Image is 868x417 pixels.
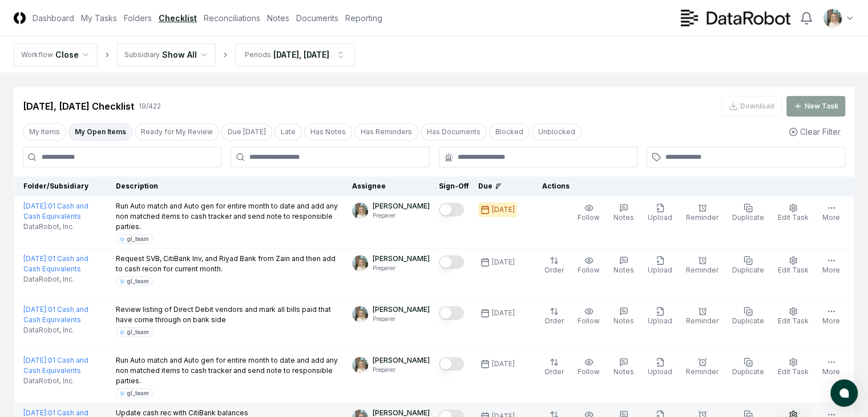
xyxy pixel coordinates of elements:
th: Assignee [348,177,434,197]
span: [DATE] : [23,408,48,417]
button: Notes [611,201,636,225]
button: Follow [575,304,602,328]
button: Notes [611,254,636,278]
span: Duplicate [732,213,764,222]
button: My Items [23,123,66,141]
button: Upload [645,304,675,328]
button: Has Documents [421,123,487,141]
span: [DATE] : [23,202,48,210]
span: DataRobot, Inc. [23,376,74,386]
button: Order [542,254,566,278]
span: DataRobot, Inc. [23,222,74,232]
div: [DATE] [492,359,515,369]
button: Mark complete [439,357,464,371]
p: Request SVB, CitiBank Inv, and Riyad Bank from Zain and then add to cash recon for current month. [116,254,344,274]
span: Follow [578,213,600,222]
nav: breadcrumb [14,43,355,66]
div: Periods [245,50,271,60]
p: [PERSON_NAME] [373,304,430,315]
button: Edit Task [776,254,811,278]
button: More [820,355,842,379]
span: Notes [613,316,634,325]
span: Edit Task [778,266,809,274]
span: Reminder [686,316,718,325]
a: [DATE]:01 Cash and Cash Equivalents [23,202,88,220]
div: [DATE], [DATE] [273,49,329,61]
button: More [820,304,842,328]
button: Clear Filter [784,121,845,142]
button: Notes [611,355,636,379]
img: ACg8ocKh93A2PVxV7CaGalYBgc3fGwopTyyIAwAiiQ5buQbeS2iRnTQ=s96-c [823,9,842,27]
img: ACg8ocKh93A2PVxV7CaGalYBgc3fGwopTyyIAwAiiQ5buQbeS2iRnTQ=s96-c [352,203,368,219]
div: 19 / 422 [139,101,161,111]
th: Description [111,177,348,197]
span: Order [544,316,564,325]
button: Duplicate [730,355,766,379]
button: Reminder [684,254,721,278]
a: Folders [124,12,152,24]
p: [PERSON_NAME] [373,201,430,211]
span: Notes [613,266,634,274]
div: [DATE], [DATE] Checklist [23,99,134,113]
th: Folder/Subsidiary [14,177,111,197]
a: Documents [296,12,338,24]
p: Preparer [373,211,430,220]
button: Notes [611,304,636,328]
p: Preparer [373,366,430,374]
span: DataRobot, Inc. [23,274,74,284]
a: Notes [267,12,289,24]
span: Reminder [686,266,718,274]
button: Order [542,304,566,328]
button: Unblocked [532,123,582,141]
button: Blocked [489,123,530,141]
div: Workflow [21,50,53,60]
a: My Tasks [81,12,117,24]
span: Reminder [686,367,718,376]
div: gl_team [127,328,149,336]
button: Reminder [684,201,721,225]
a: [DATE]:01 Cash and Cash Equivalents [23,305,88,324]
a: Reconciliations [204,12,260,24]
button: Order [542,355,566,379]
span: Upload [648,367,672,376]
img: ACg8ocKh93A2PVxV7CaGalYBgc3fGwopTyyIAwAiiQ5buQbeS2iRnTQ=s96-c [352,306,368,322]
div: gl_team [127,277,149,286]
button: My Open Items [68,123,132,141]
button: Mark complete [439,203,464,216]
p: [PERSON_NAME] [373,355,430,366]
span: Edit Task [778,316,809,325]
button: Edit Task [776,355,811,379]
span: Follow [578,367,600,376]
button: Duplicate [730,304,766,328]
span: Duplicate [732,316,764,325]
a: [DATE]:01 Cash and Cash Equivalents [23,254,88,273]
button: Mark complete [439,255,464,269]
span: Order [544,367,564,376]
p: Run Auto match and Auto gen for entire month to date and add any non matched items to cash tracke... [116,201,344,232]
span: [DATE] : [23,254,48,263]
span: Follow [578,266,600,274]
div: Actions [533,181,845,191]
a: Dashboard [33,12,74,24]
button: Upload [645,355,675,379]
span: [DATE] : [23,356,48,364]
button: Reminder [684,304,721,328]
button: Ready for My Review [135,123,219,141]
button: Reminder [684,355,721,379]
button: Follow [575,201,602,225]
img: Logo [14,12,26,24]
span: Duplicate [732,266,764,274]
button: Upload [645,254,675,278]
button: Due Today [221,123,272,141]
a: Checklist [159,12,197,24]
a: [DATE]:01 Cash and Cash Equivalents [23,356,88,375]
div: gl_team [127,235,149,243]
button: Follow [575,355,602,379]
p: Preparer [373,315,430,323]
span: Upload [648,213,672,222]
button: Has Notes [304,123,352,141]
button: atlas-launcher [830,379,858,407]
p: Run Auto match and Auto gen for entire month to date and add any non matched items to cash tracke... [116,355,344,386]
span: Reminder [686,213,718,222]
button: Late [274,123,302,141]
